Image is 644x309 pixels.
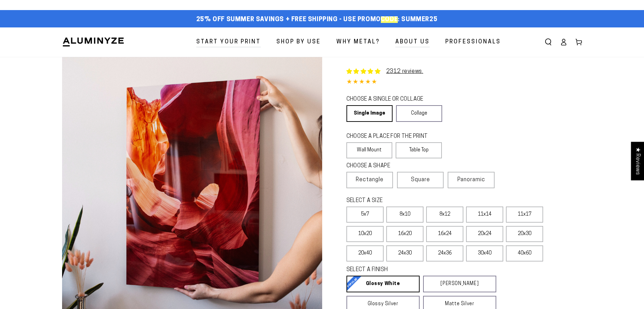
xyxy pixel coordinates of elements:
[346,162,437,170] legend: CHOOSE A SHAPE
[346,207,384,223] label: 5x7
[466,226,503,242] label: 20x24
[386,69,423,74] a: 2312 reviews.
[346,226,384,242] label: 10x20
[506,226,543,242] label: 20x30
[390,33,435,51] a: About Us
[346,77,582,87] div: 4.85 out of 5.0 stars
[386,226,423,242] label: 16x20
[191,33,266,51] a: Start Your Print
[631,142,644,180] div: Click to open Judge.me floating reviews tab
[331,33,385,51] a: Why Metal?
[346,276,420,292] a: Glossy White
[386,207,423,223] label: 8x10
[426,245,463,261] label: 24x36
[396,142,442,158] label: Table Top
[381,16,398,23] em: Code
[541,34,556,50] summary: Search our site
[466,245,503,261] label: 30x40
[457,177,485,183] span: Panoramic
[395,37,430,47] span: About Us
[466,207,503,223] label: 11x14
[396,105,442,122] a: Collage
[445,37,501,47] span: Professionals
[386,245,423,261] label: 24x30
[336,37,380,47] span: Why Metal?
[440,33,506,51] a: Professionals
[506,245,543,261] label: 40x60
[346,197,485,205] legend: SELECT A SIZE
[62,37,124,47] img: Aluminyze
[346,133,436,141] legend: CHOOSE A PLACE FOR THE PRINT
[346,142,393,158] label: Wall Mount
[196,37,261,47] span: Start Your Print
[346,95,436,103] legend: CHOOSE A SINGLE OR COLLAGE
[423,276,496,292] a: [PERSON_NAME]
[196,16,437,24] span: 25% off Summer Savings + Free Shipping - Use Promo : SUMMER25
[411,176,430,184] span: Square
[426,226,463,242] label: 16x24
[506,207,543,223] label: 11x17
[276,37,321,47] span: Shop By Use
[271,33,326,51] a: Shop By Use
[346,266,480,274] legend: SELECT A FINISH
[356,176,384,184] span: Rectangle
[426,207,463,223] label: 8x12
[346,245,384,261] label: 20x40
[346,105,393,122] a: Single Image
